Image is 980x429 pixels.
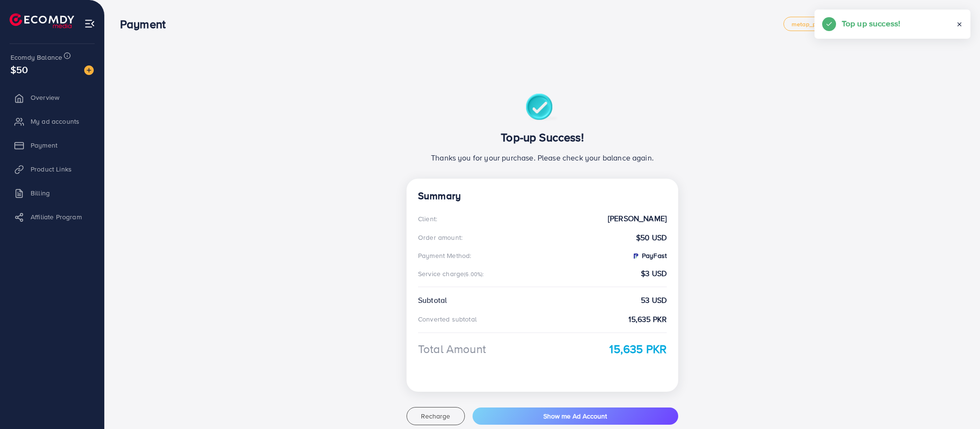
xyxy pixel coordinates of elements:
[120,17,173,31] h3: Payment
[792,21,850,27] span: metap_pakistan_001
[84,65,94,75] img: image
[418,314,477,324] div: Converted subtotal
[608,213,667,224] strong: [PERSON_NAME]
[641,295,667,306] strong: 53 USD
[407,407,465,425] button: Recharge
[632,251,667,260] strong: PayFast
[418,269,487,279] div: Service charge
[418,214,437,224] div: Client:
[418,341,486,357] div: Total Amount
[11,53,62,62] span: Ecomdy Balance
[418,251,471,260] div: Payment Method:
[842,17,900,30] h5: Top up success!
[418,233,462,242] div: Order amount:
[418,295,447,306] div: Subtotal
[11,63,28,76] span: $50
[636,232,667,243] strong: $50 USD
[418,190,667,202] h4: Summary
[543,411,607,421] span: Show me Ad Account
[526,94,560,123] img: success
[421,411,450,421] span: Recharge
[464,270,484,278] small: (6.00%):
[609,341,667,357] strong: 15,635 PKR
[473,408,678,425] button: Show me Ad Account
[10,13,74,28] img: logo
[632,252,639,260] img: PayFast
[84,18,95,29] img: menu
[628,314,667,325] strong: 15,635 PKR
[641,268,667,279] strong: $3 USD
[418,152,667,163] p: Thanks you for your purchase. Please check your balance again.
[783,17,858,31] a: metap_pakistan_001
[418,130,667,144] h3: Top-up Success!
